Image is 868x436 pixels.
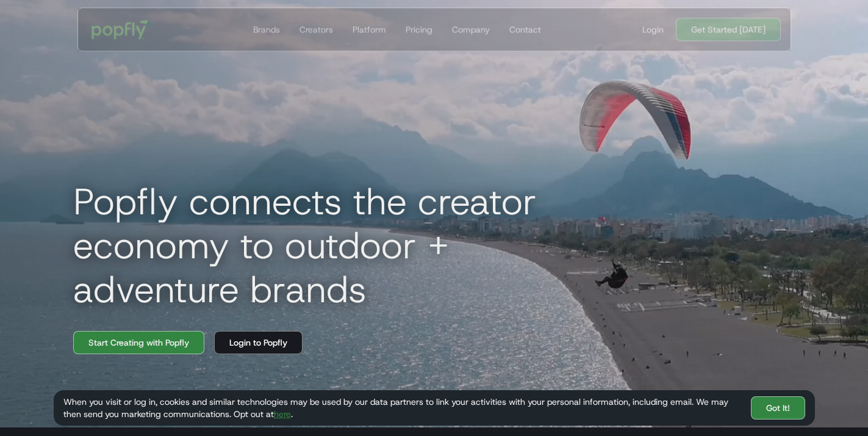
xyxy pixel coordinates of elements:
[352,23,386,35] div: Platform
[83,11,162,48] a: home
[400,8,437,51] a: Pricing
[347,8,390,51] a: Platform
[451,23,489,35] div: Company
[63,396,741,420] div: When you visit or log in, cookies and similar technologies may be used by our data partners to li...
[637,23,669,35] a: Login
[676,18,781,41] a: Get Started [DATE]
[642,23,664,35] div: Login
[405,23,432,35] div: Pricing
[299,23,332,35] div: Creators
[248,8,284,51] a: Brands
[447,8,494,51] a: Company
[274,409,291,420] a: here
[504,8,545,51] a: Contact
[509,23,540,35] div: Contact
[63,180,612,311] h1: Popfly connects the creator economy to outdoor + adventure brands
[294,8,337,51] a: Creators
[73,331,204,354] a: Start Creating with Popfly
[751,396,805,420] a: Got It!
[214,331,303,354] a: Login to Popfly
[253,23,279,35] div: Brands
